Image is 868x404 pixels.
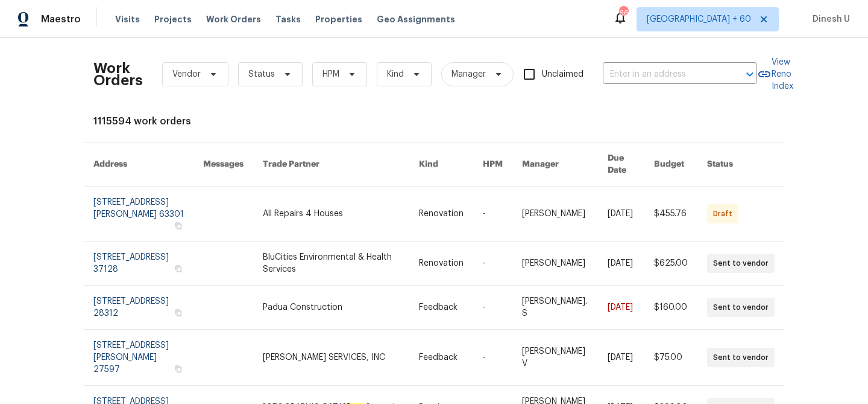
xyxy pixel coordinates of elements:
[808,13,850,25] span: Dinesh U
[603,65,723,84] input: Enter in an address
[473,242,512,286] td: -
[473,143,512,187] th: HPM
[697,143,784,187] th: Status
[253,286,409,330] td: Padua Construction
[644,143,697,187] th: Budget
[84,143,193,187] th: Address
[206,13,261,25] span: Work Orders
[473,330,512,386] td: -
[387,68,404,80] span: Kind
[409,286,473,330] td: Feedback
[315,13,362,25] span: Properties
[173,263,184,274] button: Copy Address
[473,187,512,242] td: -
[93,115,775,127] div: 1115594 work orders
[173,364,184,374] button: Copy Address
[542,68,583,81] span: Unclaimed
[512,330,598,386] td: [PERSON_NAME] V
[154,13,192,25] span: Projects
[512,286,598,330] td: [PERSON_NAME]. S
[172,68,201,80] span: Vendor
[93,62,143,86] h2: Work Orders
[473,286,512,330] td: -
[512,242,598,286] td: [PERSON_NAME]
[253,242,409,286] td: BluCities Environmental & Health Services
[409,330,473,386] td: Feedback
[409,187,473,242] td: Renovation
[253,187,409,242] td: All Repairs 4 Houses
[598,143,644,187] th: Due Date
[322,68,339,80] span: HPM
[193,143,253,187] th: Messages
[41,13,81,25] span: Maestro
[253,330,409,386] td: [PERSON_NAME] SERVICES, INC
[512,187,598,242] td: [PERSON_NAME]
[512,143,598,187] th: Manager
[173,307,184,318] button: Copy Address
[377,13,455,25] span: Geo Assignments
[248,68,275,80] span: Status
[173,220,184,231] button: Copy Address
[253,143,409,187] th: Trade Partner
[275,15,301,24] span: Tasks
[451,68,486,80] span: Manager
[757,56,793,92] a: View Reno Index
[115,13,140,25] span: Visits
[409,242,473,286] td: Renovation
[741,66,758,83] button: Open
[647,13,751,25] span: [GEOGRAPHIC_DATA] + 60
[619,7,627,19] div: 665
[409,143,473,187] th: Kind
